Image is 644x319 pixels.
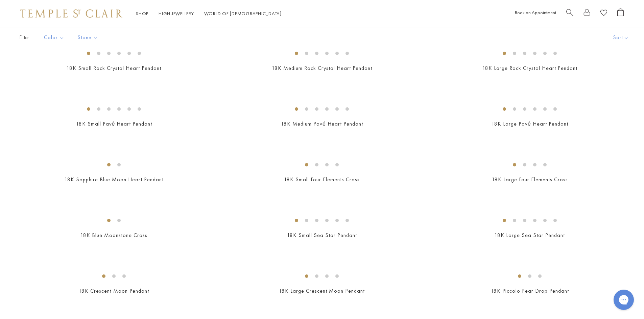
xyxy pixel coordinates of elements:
a: 18K Small Four Elements Cross [284,176,360,183]
a: 18K Medium Pavé Heart Pendant [281,120,363,127]
a: Search [566,8,573,19]
a: 18K Sapphire Blue Moon Heart Pendant [65,176,164,183]
a: 18K Small Rock Crystal Heart Pendant [67,64,161,72]
a: 18K Piccolo Pear Drop Pendant [491,287,569,294]
span: Color [41,33,69,42]
img: Temple St. Clair [20,9,122,18]
a: 18K Crescent Moon Pendant [79,287,149,294]
button: Stone [73,30,103,45]
a: 18K Large Rock Crystal Heart Pendant [482,64,577,72]
a: High JewelleryHigh Jewellery [159,10,194,17]
a: World of [DEMOGRAPHIC_DATA]World of [DEMOGRAPHIC_DATA] [204,10,282,17]
a: View Wishlist [600,8,607,19]
a: ShopShop [136,10,148,17]
a: 18K Large Pavé Heart Pendant [492,120,568,127]
a: Book an Appointment [515,9,556,16]
a: Open Shopping Bag [617,8,624,19]
a: 18K Medium Rock Crystal Heart Pendant [272,64,372,72]
a: 18K Large Crescent Moon Pendant [279,287,365,294]
a: 18K Small Sea Star Pendant [287,232,357,239]
button: Show sort by [598,27,644,48]
nav: Main navigation [136,9,282,18]
iframe: Gorgias live chat messenger [610,287,637,312]
button: Color [39,30,69,45]
a: 18K Small Pavé Heart Pendant [76,120,152,127]
span: Stone [74,33,103,42]
a: 18K Blue Moonstone Cross [80,232,147,239]
a: 18K Large Four Elements Cross [492,176,568,183]
a: 18K Large Sea Star Pendant [495,232,565,239]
